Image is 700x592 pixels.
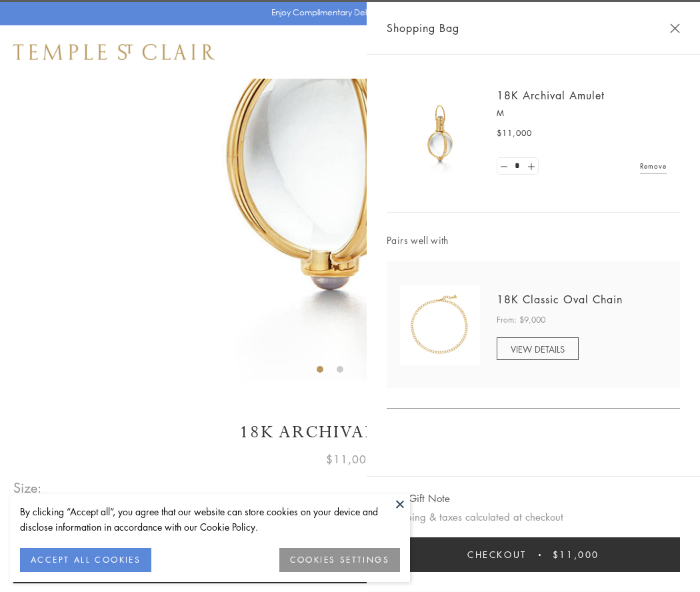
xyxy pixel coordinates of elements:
[497,88,605,103] a: 18K Archival Amulet
[13,477,43,499] span: Size:
[13,421,687,444] h1: 18K Archival Amulet
[387,509,680,525] p: Shipping & taxes calculated at checkout
[497,158,511,175] a: Set quantity to 0
[271,6,423,19] p: Enjoy Complimentary Delivery & Returns
[400,285,480,365] img: N88865-OV18
[497,107,667,120] p: M
[279,548,400,572] button: COOKIES SETTINGS
[20,504,400,535] div: By clicking “Accept all”, you agree that our website can store cookies on your device and disclos...
[387,537,680,572] button: Checkout $11,000
[497,292,623,307] a: 18K Classic Oval Chain
[524,158,537,175] a: Set quantity to 2
[511,343,565,355] span: VIEW DETAILS
[387,490,450,507] button: Add Gift Note
[497,313,545,327] span: From: $9,000
[497,127,532,140] span: $11,000
[20,548,151,572] button: ACCEPT ALL COOKIES
[326,451,374,468] span: $11,000
[670,23,680,33] button: Close Shopping Bag
[467,547,527,562] span: Checkout
[13,44,215,60] img: Temple St. Clair
[387,233,680,248] span: Pairs well with
[640,159,667,173] a: Remove
[387,19,459,37] span: Shopping Bag
[497,337,579,360] a: VIEW DETAILS
[553,547,599,562] span: $11,000
[400,93,480,173] img: 18K Archival Amulet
